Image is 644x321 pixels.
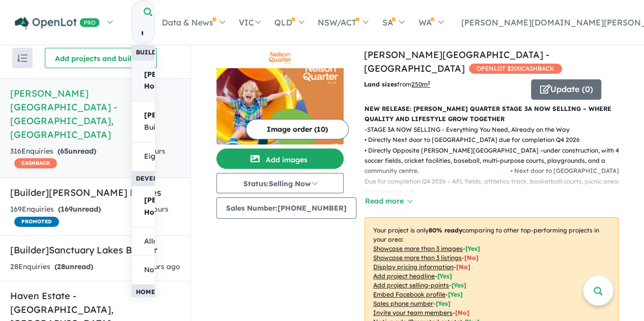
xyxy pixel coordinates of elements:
span: CASHBACK [14,158,57,168]
a: NSW/ACT [311,5,375,40]
img: Nelson Quarter Estate - Box Hill Logo [220,52,340,64]
u: Showcase more than 3 images [373,245,463,252]
button: Add projects and builders [45,48,157,68]
img: Openlot PRO Logo White [15,17,100,30]
div: 28 Enquir ies [10,261,93,273]
span: [ Yes ] [465,245,480,252]
u: 250 m [411,80,430,88]
strong: [PERSON_NAME] [144,195,207,205]
button: Sales Number:[PHONE_NUMBER] [216,197,356,219]
span: 28 [57,262,65,271]
u: Invite your team members [373,309,453,316]
strong: ( unread) [58,205,101,214]
a: SA [375,5,411,40]
div: 316 Enquir ies [10,145,140,170]
a: QLD [267,5,311,40]
b: Developers [136,174,178,182]
img: sort.svg [17,54,27,62]
span: Allaro [144,236,190,248]
strong: Homes [144,81,169,91]
img: Nelson Quarter Estate - Box Hill [216,68,344,144]
div: 169 Enquir ies [10,203,138,228]
button: Image order (10) [246,119,349,139]
a: AllaroHomes [131,227,157,256]
span: [ No ] [456,263,470,271]
span: 21 hours ago [135,262,180,271]
a: WA [411,5,450,40]
u: Add project headline [373,272,435,280]
strong: [PERSON_NAME] [144,110,207,120]
span: [ Yes ] [437,272,452,280]
button: Update (0) [531,79,601,100]
a: [PERSON_NAME] Homes [131,60,157,102]
input: Try estate name, suburb, builder or developer [132,22,152,44]
h5: [PERSON_NAME][GEOGRAPHIC_DATA] - [GEOGRAPHIC_DATA] , [GEOGRAPHIC_DATA] [10,86,180,141]
span: Novo [144,264,187,276]
a: EightHomes(8Homes) [131,142,157,171]
span: 169 [61,205,73,214]
span: [ Yes ] [436,300,451,307]
p: - STAGE 3A NOW SELLING - Everything You Need, Already on the Way • Directly Next door to [GEOGRAP... [365,125,627,228]
a: Nelson Quarter Estate - Box Hill LogoNelson Quarter Estate - Box Hill [216,48,344,144]
span: [ No ] [455,309,469,316]
span: [ Yes ] [448,290,463,298]
strong: Homes [144,208,169,217]
a: [PERSON_NAME]Ridge Builders [131,101,157,142]
p: from [364,79,523,90]
a: Data & News [155,5,232,40]
strong: ( unread) [54,262,93,271]
u: Display pricing information [373,263,454,271]
b: Builders [136,48,169,56]
u: Sales phone number [373,300,433,307]
a: NovoHomes [131,255,157,285]
span: OPENLOT $ 200 CASHBACK [469,64,562,74]
b: Land sizes [364,80,397,88]
h5: [Builder] [PERSON_NAME] Homes [10,186,180,199]
button: Read more [365,195,412,207]
span: 65 [60,147,68,156]
span: PROMOTED [14,217,59,227]
span: [ Yes ] [452,281,466,289]
u: Add project selling-points [373,281,449,289]
u: Embed Facebook profile [373,290,445,298]
u: Showcase more than 3 listings [373,254,462,261]
a: [PERSON_NAME] Homes [131,186,157,227]
button: Status:Selling Now [216,173,344,193]
sup: 2 [428,80,430,85]
a: [PERSON_NAME][GEOGRAPHIC_DATA] - [GEOGRAPHIC_DATA] [364,49,549,74]
h5: [Builder] Sanctuary Lakes Builder [10,243,180,257]
strong: [PERSON_NAME] [144,70,207,79]
a: VIC [232,5,267,40]
b: 80 % ready [429,226,462,234]
button: Add images [216,149,344,169]
p: NEW RELEASE: [PERSON_NAME] QUARTER STAGE 3A NOW SELLING – WHERE QUALITY AND LIFESTYLE GROW TOGETHER [365,104,619,125]
span: Eight (8 ) [144,151,220,163]
strong: ( unread) [58,147,96,156]
span: [ No ] [464,254,479,261]
span: Ridge Builders [144,109,227,134]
